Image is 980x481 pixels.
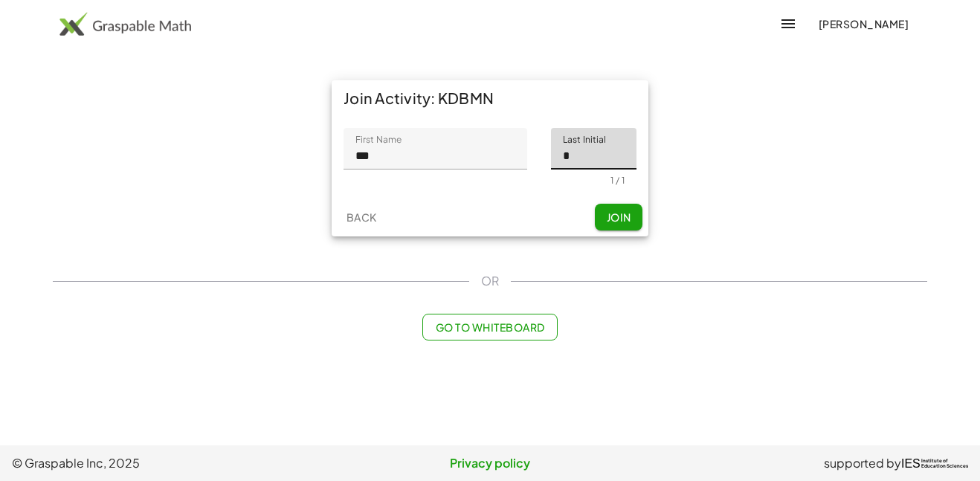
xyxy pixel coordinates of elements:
button: Join [595,204,642,230]
button: Go to Whiteboard [422,314,557,340]
span: © Graspable Inc, 2025 [12,454,331,472]
span: Go to Whiteboard [435,320,544,334]
span: Back [346,210,376,224]
span: OR [481,272,499,290]
button: Back [338,204,385,230]
div: Join Activity: KDBMN [332,80,648,116]
button: [PERSON_NAME] [806,10,921,37]
span: Institute of Education Sciences [921,459,968,469]
span: IES [901,456,921,471]
span: supported by [824,454,901,472]
a: IESInstitute ofEducation Sciences [901,454,968,472]
span: [PERSON_NAME] [818,17,909,30]
a: Privacy policy [331,454,650,472]
div: 1 / 1 [610,175,625,186]
span: Join [606,210,631,224]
